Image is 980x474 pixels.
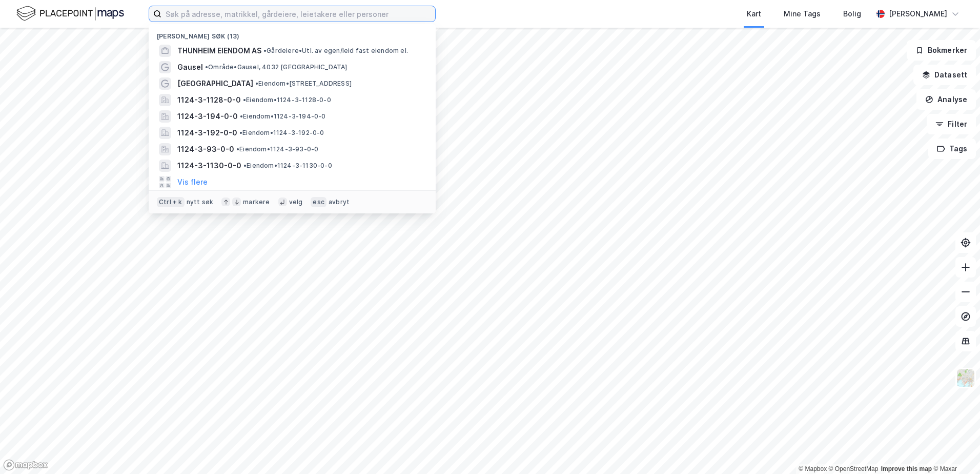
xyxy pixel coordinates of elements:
[177,45,261,57] span: THUNHEIM EIENDOM AS
[240,112,326,121] span: Eiendom • 1124-3-194-0-0
[929,425,980,474] div: Kontrollprogram for chat
[177,160,241,172] span: 1124-3-1130-0-0
[329,198,350,206] div: avbryt
[799,465,827,472] a: Mapbox
[263,47,267,54] span: •
[187,198,214,206] div: nytt søk
[177,110,238,123] span: 1124-3-194-0-0
[243,198,270,206] div: markere
[311,197,326,207] div: esc
[255,80,258,87] span: •
[843,8,861,20] div: Bolig
[205,63,348,71] span: Område • Gausel, 4032 [GEOGRAPHIC_DATA]
[881,465,932,472] a: Improve this map
[16,5,124,23] img: logo.f888ab2527a4732fd821a326f86c7f29.svg
[161,6,435,22] input: Søk på adresse, matrikkel, gårdeiere, leietakere eller personer
[916,89,976,110] button: Analyse
[177,77,253,90] span: [GEOGRAPHIC_DATA]
[239,129,324,137] span: Eiendom • 1124-3-192-0-0
[747,8,761,20] div: Kart
[157,197,185,207] div: Ctrl + k
[243,162,247,169] span: •
[927,114,976,134] button: Filter
[929,425,980,474] iframe: Chat Widget
[236,145,318,153] span: Eiendom • 1124-3-93-0-0
[829,465,879,472] a: OpenStreetMap
[177,143,234,155] span: 1124-3-93-0-0
[913,65,976,85] button: Datasett
[205,63,208,71] span: •
[956,368,975,388] img: Z
[255,80,352,88] span: Eiendom • [STREET_ADDRESS]
[3,459,48,471] a: Mapbox homepage
[177,94,241,106] span: 1124-3-1128-0-0
[149,24,436,43] div: [PERSON_NAME] søk (13)
[907,40,976,61] button: Bokmerker
[240,112,243,120] span: •
[177,176,208,188] button: Vis flere
[177,127,237,139] span: 1124-3-192-0-0
[289,198,303,206] div: velg
[243,96,246,104] span: •
[928,139,976,159] button: Tags
[784,8,821,20] div: Mine Tags
[243,96,331,104] span: Eiendom • 1124-3-1128-0-0
[243,162,332,170] span: Eiendom • 1124-3-1130-0-0
[239,129,242,136] span: •
[236,145,239,153] span: •
[889,8,947,20] div: [PERSON_NAME]
[263,47,408,55] span: Gårdeiere • Utl. av egen/leid fast eiendom el.
[177,61,203,73] span: Gausel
